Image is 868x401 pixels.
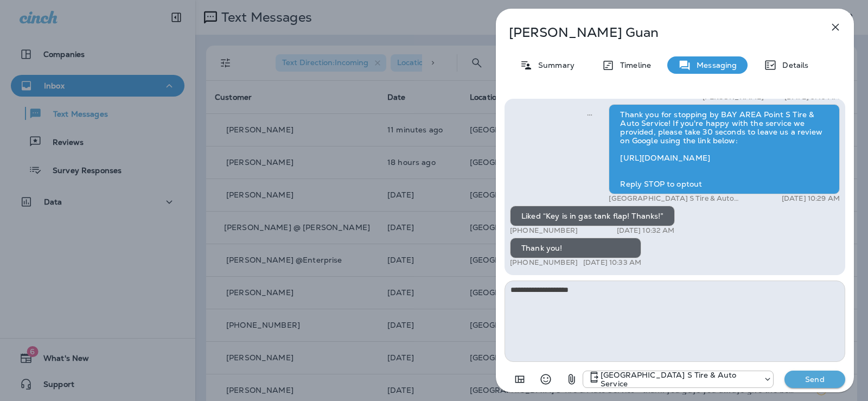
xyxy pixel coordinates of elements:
p: [GEOGRAPHIC_DATA] S Tire & Auto Service [609,194,747,203]
div: +1 (301) 975-0024 [583,371,773,388]
button: Select an emoji [535,368,557,390]
p: Send [792,374,838,384]
p: Summary [533,61,575,69]
p: [PHONE_NUMBER] [510,226,578,235]
p: [DATE] 10:32 AM [617,226,675,235]
button: Send [784,371,845,388]
p: Details [777,61,808,69]
p: [DATE] 10:29 AM [782,194,840,203]
span: Sent [587,109,592,119]
p: Timeline [615,61,651,69]
p: [PERSON_NAME] Guan [509,25,805,40]
div: Thank you! [510,238,641,258]
p: [DATE] 10:33 AM [583,258,641,267]
div: Liked “Key is in gas tank flap! Thanks!” [510,206,675,226]
p: [GEOGRAPHIC_DATA] S Tire & Auto Service [601,371,758,388]
div: Thank you for stopping by BAY AREA Point S Tire & Auto Service! If you're happy with the service ... [609,104,840,194]
p: Messaging [691,61,737,69]
p: [PHONE_NUMBER] [510,258,578,267]
button: Add in a premade template [509,368,531,390]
